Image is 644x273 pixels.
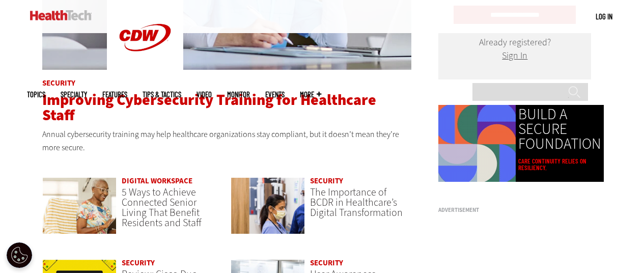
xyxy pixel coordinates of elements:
[42,177,117,244] a: Networking Solutions for Senior Living
[122,258,155,268] a: Security
[518,107,601,152] a: BUILD A SECURE FOUNDATION
[231,177,305,234] img: Doctors reviewing tablet
[107,67,183,78] a: CDW
[300,91,321,98] span: More
[310,185,403,220] a: The Importance of BCDR in Healthcare’s Digital Transformation
[227,91,250,98] a: MonITor
[42,177,117,234] img: Networking Solutions for Senior Living
[27,91,45,98] span: Topics
[61,91,87,98] span: Specialty
[143,91,181,98] a: Tips & Tactics
[30,10,92,20] img: Home
[102,91,127,98] a: Features
[7,242,32,268] button: Open Preferences
[310,176,343,186] a: Security
[122,176,192,186] a: Digital Workspace
[122,185,202,230] a: 5 Ways to Achieve Connected Senior Living That Benefit Residents and Staff
[596,12,612,21] a: Log in
[265,91,285,98] a: Events
[42,128,412,154] p: Annual cybersecurity training may help healthcare organizations stay compliant, but it doesn’t me...
[518,158,601,171] a: Care continuity relies on resiliency.
[438,207,591,213] h3: Advertisement
[438,105,516,182] img: Colorful animated shapes
[197,91,212,98] a: Video
[310,258,343,268] a: Security
[231,177,305,244] a: Doctors reviewing tablet
[596,11,612,22] div: User menu
[7,242,32,268] div: Cookie Settings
